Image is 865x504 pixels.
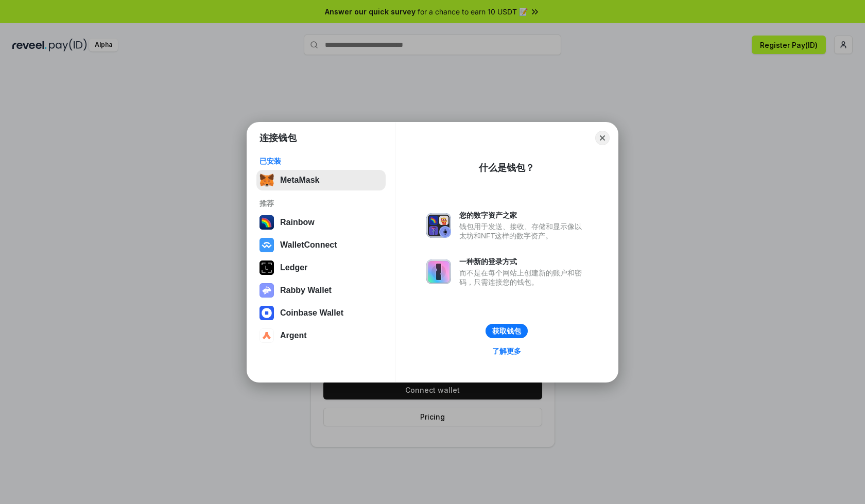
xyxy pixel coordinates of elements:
[259,132,297,144] h1: 连接钱包
[459,211,587,220] div: 您的数字资产之家
[259,328,274,343] img: svg+xml,%3Csvg%20width%3D%2228%22%20height%3D%2228%22%20viewBox%3D%220%200%2028%2028%22%20fill%3D...
[259,306,274,320] img: svg+xml,%3Csvg%20width%3D%2228%22%20height%3D%2228%22%20viewBox%3D%220%200%2028%2028%22%20fill%3D...
[280,240,337,250] div: WalletConnect
[280,308,343,318] div: Coinbase Wallet
[259,238,274,252] img: svg+xml,%3Csvg%20width%3D%2228%22%20height%3D%2228%22%20viewBox%3D%220%200%2028%2028%22%20fill%3D...
[492,326,521,336] div: 获取钱包
[459,222,587,240] div: 钱包用于发送、接收、存储和显示像以太坊和NFT这样的数字资产。
[492,346,521,356] div: 了解更多
[256,212,386,233] button: Rainbow
[259,260,274,275] img: svg+xml,%3Csvg%20xmlns%3D%22http%3A%2F%2Fwww.w3.org%2F2000%2Fsvg%22%20width%3D%2228%22%20height%3...
[280,218,315,227] div: Rainbow
[256,257,386,278] button: Ledger
[256,280,386,301] button: Rabby Wallet
[459,257,587,266] div: 一种新的登录方式
[486,324,528,338] button: 获取钱包
[486,344,527,358] a: 了解更多
[256,303,386,323] button: Coinbase Wallet
[256,235,386,255] button: WalletConnect
[259,157,383,166] div: 已安装
[459,268,587,287] div: 而不是在每个网站上创建新的账户和密码，只需连接您的钱包。
[280,286,332,295] div: Rabby Wallet
[280,263,307,272] div: Ledger
[280,331,307,340] div: Argent
[426,213,451,238] img: svg+xml,%3Csvg%20xmlns%3D%22http%3A%2F%2Fwww.w3.org%2F2000%2Fsvg%22%20fill%3D%22none%22%20viewBox...
[256,325,386,346] button: Argent
[259,283,274,298] img: svg+xml,%3Csvg%20xmlns%3D%22http%3A%2F%2Fwww.w3.org%2F2000%2Fsvg%22%20fill%3D%22none%22%20viewBox...
[259,215,274,230] img: svg+xml,%3Csvg%20width%3D%22120%22%20height%3D%22120%22%20viewBox%3D%220%200%20120%20120%22%20fil...
[479,162,534,174] div: 什么是钱包？
[595,131,610,145] button: Close
[426,259,451,284] img: svg+xml,%3Csvg%20xmlns%3D%22http%3A%2F%2Fwww.w3.org%2F2000%2Fsvg%22%20fill%3D%22none%22%20viewBox...
[259,173,274,187] img: svg+xml,%3Csvg%20fill%3D%22none%22%20height%3D%2233%22%20viewBox%3D%220%200%2035%2033%22%20width%...
[256,170,386,190] button: MetaMask
[280,176,319,185] div: MetaMask
[259,199,383,208] div: 推荐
